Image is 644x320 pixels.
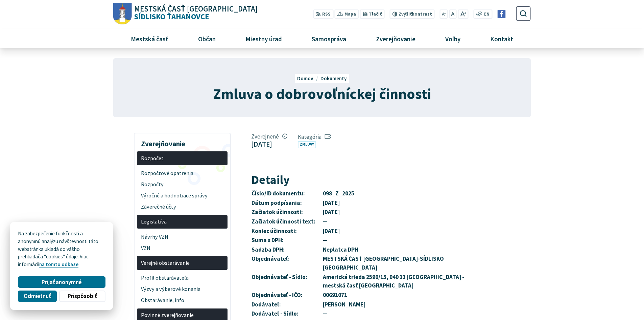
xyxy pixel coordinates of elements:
[251,273,323,291] th: Objednávateľ - Sídlo:
[297,75,320,82] a: Domov
[137,256,228,270] a: Verejné obstarávanie
[137,215,228,229] a: Legislatíva
[251,309,323,319] th: Dodávateľ - Sídlo:
[141,153,224,164] span: Rozpočet
[360,9,384,19] button: Tlačiť
[137,168,228,179] a: Rozpočtové opatrenia
[251,173,479,187] h2: Detaily
[141,273,224,284] span: Profil obstarávateľa
[433,29,473,48] a: Voľby
[137,242,228,254] a: VZN
[323,190,354,197] strong: 098_Z_2025
[39,261,78,268] a: na tomto odkaze
[320,75,347,82] a: Dokumenty
[118,29,181,48] a: Mestská časť
[369,12,382,17] span: Tlačiť
[195,29,218,48] span: Občan
[251,217,323,227] th: Začiatok účinnosti text:
[482,11,492,18] a: EN
[141,257,224,269] span: Verejné obstarávanie
[251,254,323,272] th: Objednávateľ:
[323,273,464,290] strong: Americká trieda 2590/15, 040 13 [GEOGRAPHIC_DATA] - mestská časť [GEOGRAPHIC_DATA]
[251,198,323,208] th: Dátum podpísania:
[251,291,323,300] th: Objednávateľ - IČO:
[251,140,287,148] figcaption: [DATE]
[128,29,171,48] span: Mestská časť
[18,291,56,302] button: Odmietnuť
[141,190,224,201] span: Výročné a hodnotiace správy
[399,11,412,17] span: Zvýšiť
[251,133,287,140] span: Zverejnené
[298,141,316,148] a: Zmluvy
[251,227,323,236] th: Koniec účinnosti:
[323,208,340,216] strong: [DATE]
[134,5,258,13] span: Mestská časť [GEOGRAPHIC_DATA]
[137,151,228,165] a: Rozpočet
[458,9,468,19] button: Zväčšiť veľkosť písma
[137,273,228,284] a: Profil obstarávateľa
[323,255,444,271] strong: MESTSKÁ ČASŤ [GEOGRAPHIC_DATA]-SÍDLISKO [GEOGRAPHIC_DATA]
[186,29,228,48] a: Občan
[137,179,228,190] a: Rozpočty
[309,29,349,48] span: Samospráva
[488,29,516,48] span: Kontakt
[251,208,323,217] th: Začiatok účinnosti:
[243,29,284,48] span: Miestny úrad
[322,11,331,18] span: RSS
[373,29,418,48] span: Zverejňovanie
[137,295,228,306] a: Obstarávanie, info
[141,168,224,179] span: Rozpočtové opatrenia
[137,284,228,295] a: Výzvy a výberové konania
[313,9,333,19] a: RSS
[213,84,431,103] span: Zmluva o dobrovoľníckej činnosti
[141,231,224,242] span: Návrhy VZN
[344,11,356,18] span: Mapa
[298,133,332,141] span: Kategória
[389,9,434,19] button: Zvýšiťkontrast
[233,29,294,48] a: Miestny úrad
[323,218,328,225] strong: —
[18,230,105,269] p: Na zabezpečenie funkčnosti a anonymnú analýzu návštevnosti táto webstránka ukladá do vášho prehli...
[297,75,313,82] span: Domov
[440,9,448,19] button: Zmenšiť veľkosť písma
[251,189,323,198] th: Číslo/ID dokumentu:
[251,245,323,255] th: Sadzba DPH:
[68,293,97,300] span: Prispôsobiť
[18,276,105,288] button: Prijať anonymné
[113,3,132,25] img: Prejsť na domovskú stránku
[251,300,323,310] th: Dodávateľ:
[137,231,228,242] a: Návrhy VZN
[141,179,224,190] span: Rozpočty
[251,236,323,245] th: Suma s DPH:
[59,291,105,302] button: Prispôsobiť
[484,11,490,18] span: EN
[335,9,359,19] a: Mapa
[137,135,228,149] h3: Zverejňovanie
[141,284,224,295] span: Výzvy a výberové konania
[323,227,340,235] strong: [DATE]
[449,9,456,19] button: Nastaviť pôvodnú veľkosť písma
[141,216,224,228] span: Legislatíva
[323,310,328,317] strong: —
[323,291,347,299] strong: 00691071
[132,5,258,21] span: Sídlisko Ťahanovce
[141,295,224,306] span: Obstarávanie, info
[323,301,365,308] strong: [PERSON_NAME]
[137,190,228,201] a: Výročné a hodnotiace správy
[24,293,51,300] span: Odmietnuť
[323,199,340,207] strong: [DATE]
[443,29,463,48] span: Voľby
[364,29,428,48] a: Zverejňovanie
[141,242,224,254] span: VZN
[141,201,224,212] span: Záverečné účty
[478,29,526,48] a: Kontakt
[399,12,432,17] span: kontrast
[497,10,506,18] img: Prejsť na Facebook stránku
[42,279,82,286] span: Prijať anonymné
[300,29,359,48] a: Samospráva
[323,246,358,253] strong: Neplatca DPH
[137,201,228,212] a: Záverečné účty
[113,3,258,25] a: Logo Sídlisko Ťahanovce, prejsť na domovskú stránku.
[323,236,328,244] strong: —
